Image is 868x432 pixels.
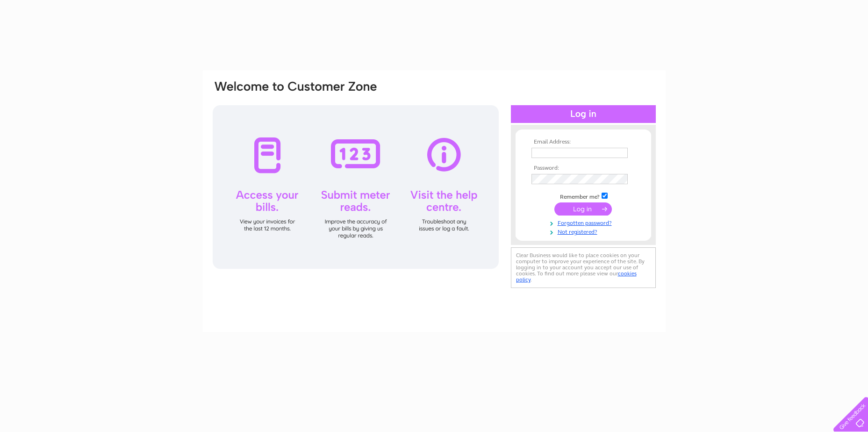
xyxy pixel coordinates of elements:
input: Submit [554,202,612,216]
div: Clear Business would like to place cookies on your computer to improve your experience of the sit... [511,247,656,288]
a: Not registered? [531,227,638,236]
a: cookies policy [516,270,637,283]
th: Email Address: [529,139,638,145]
td: Remember me? [529,191,638,201]
a: Forgotten password? [531,218,638,227]
th: Password: [529,165,638,172]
